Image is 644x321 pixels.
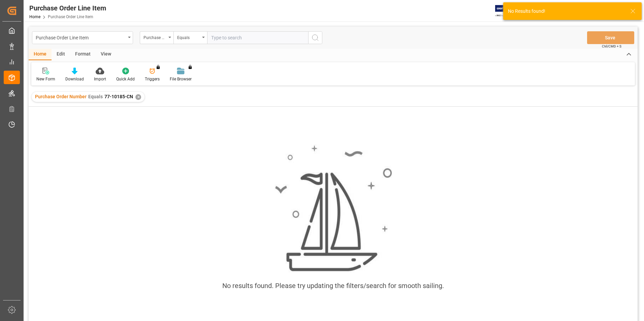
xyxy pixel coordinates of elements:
div: Home [29,49,52,60]
div: Purchase Order Line Item [36,33,126,41]
a: Home [29,14,40,19]
div: Quick Add [116,76,135,82]
div: No Results found! [508,8,624,15]
div: Edit [52,49,70,60]
div: Format [70,49,96,60]
button: open menu [173,31,207,44]
div: Download [65,76,84,82]
div: Purchase Order Line Item [29,3,106,13]
span: 77-10185-CN [104,94,133,99]
button: search button [308,31,322,44]
button: open menu [32,31,133,44]
span: Equals [88,94,103,99]
div: New Form [36,76,55,82]
input: Type to search [207,31,308,44]
div: ✕ [135,94,141,100]
button: Save [587,31,634,44]
span: Purchase Order Number [35,94,87,99]
div: Purchase Order Number [143,33,166,41]
button: open menu [140,31,173,44]
span: Ctrl/CMD + S [602,44,621,49]
div: No results found. Please try updating the filters/search for smooth sailing. [222,281,444,291]
div: Import [94,76,106,82]
img: Exertis%20JAM%20-%20Email%20Logo.jpg_1722504956.jpg [495,5,518,17]
div: View [96,49,116,60]
div: Equals [177,33,200,41]
img: smooth_sailing.jpeg [274,144,392,273]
